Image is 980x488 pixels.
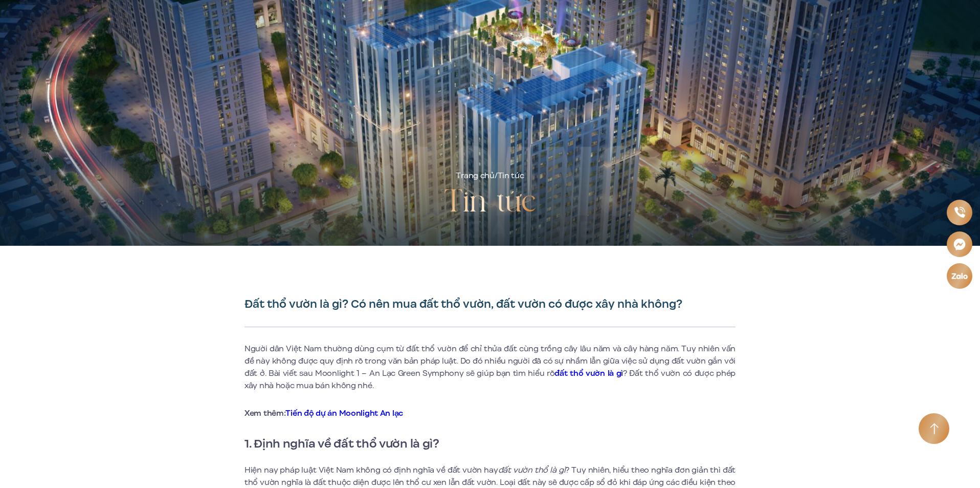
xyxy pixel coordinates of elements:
img: Phone icon [953,206,965,218]
a: Tiến độ dự án Moonlight An lạc [285,408,403,419]
img: Arrow icon [930,423,939,435]
h2: Tin tức [444,182,536,223]
em: đất vườn thổ là gì [498,464,566,476]
strong: 1. Định nghĩa về đất thổ vườn là gì? [244,435,439,452]
span: Tin tức [498,170,524,181]
h1: Đất thổ vườn là gì? Có nên mua đất thổ vườn, đất vườn có được xây nhà không? [244,297,736,311]
p: Người dân Việt Nam thường dùng cụm từ đất thổ vườn để chỉ thửa đất cùng trồng cây lâu năm và cây ... [244,343,736,392]
a: đất thổ vườn là gì [554,368,623,379]
div: / [456,170,524,182]
strong: Xem thêm: [244,408,403,419]
img: Zalo icon [951,272,968,280]
img: Messenger icon [953,238,966,251]
a: Trang chủ [456,170,494,181]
